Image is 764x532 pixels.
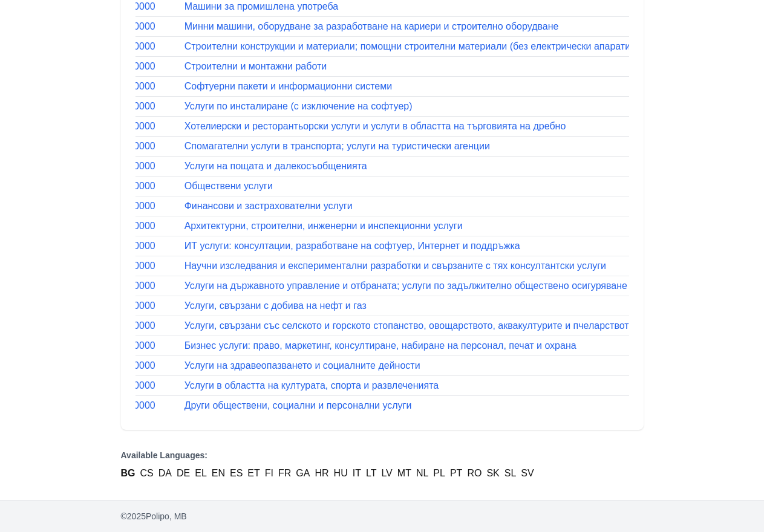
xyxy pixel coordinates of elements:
[184,121,566,131] a: Хотелиерски и ресторантьорски услуги и услуги в областта на търговията на дребно
[113,121,155,131] a: 55000000
[184,300,367,311] a: Услуги, свързани с добива на нефт и газ
[113,360,155,371] a: 85000000
[265,466,273,481] a: FI
[397,466,411,481] a: MT
[113,1,155,11] a: 42000000
[113,340,155,351] a: 79000000
[467,466,482,481] a: RO
[184,61,327,71] a: Строителни и монтажни работи
[184,21,559,31] a: Минни машини, оборудване за разработване на кариери и строително оборудване
[113,380,155,391] a: 92000000
[366,466,376,481] a: LT
[184,1,339,11] a: Машини за промишлена употреба
[433,466,445,481] a: PL
[113,241,155,251] a: 72000000
[113,41,155,51] a: 44000000
[113,320,155,331] a: 77000000
[140,466,154,481] a: CS
[113,201,155,211] a: 66000000
[184,221,463,231] a: Архитектурни, строителни, инженерни и инспекционни услуги
[113,181,155,191] a: 65000000
[113,300,155,311] a: 76000000
[381,466,392,481] a: LV
[184,161,367,171] a: Услуги на пощата и далекосъобщенията
[184,201,353,211] a: Финансови и застрахователни услуги
[184,320,635,331] a: Услуги, свързани със селското и горското стопанство, овощарството, аквакултурите и пчеларството
[334,466,348,481] a: HU
[158,466,172,481] a: DA
[113,141,155,151] a: 63000000
[416,466,428,481] a: NL
[212,466,225,481] a: EN
[184,101,413,111] a: Услуги по инсталиране (с изключение на софтуер)
[450,466,462,481] a: PT
[184,360,420,371] a: Услуги на здравеопазването и социалните дейности
[113,400,155,410] a: 98000000
[184,181,273,191] a: Обществени услуги
[504,466,517,481] a: SL
[315,466,328,481] a: HR
[247,466,260,481] a: ET
[121,510,644,522] p: © 2025 Polipo, MB
[184,380,439,391] a: Услуги в областта на културата, спорта и развлеченията
[195,466,207,481] a: EL
[184,400,412,410] a: Други обществени, социални и персонални услуги
[184,41,634,51] a: Строителни конструкции и материали; помощни строителни материали (без електрически апарати)
[113,81,155,91] a: 48000000
[113,101,155,111] a: 51000000
[184,241,520,251] a: ИТ услуги: консултации, разработване на софтуер, Интернет и поддръжка
[113,221,155,231] a: 71000000
[184,141,490,151] a: Спомагателни услуги в транспорта; услуги на туристически агенции
[121,466,135,481] a: BG
[113,261,155,271] a: 73000000
[353,466,361,481] a: IT
[177,466,190,481] a: DE
[184,261,606,271] a: Научни изследвания и експериментални разработки и свързаните с тях консултантски услуги
[113,61,155,71] a: 45000000
[184,81,392,91] a: Софтуерни пакети и информационни системи
[278,466,291,481] a: FR
[521,466,534,481] a: SV
[121,449,644,481] nav: Language Versions
[113,21,155,31] a: 43000000
[113,281,155,291] a: 75000000
[113,161,155,171] a: 64000000
[121,449,644,461] p: Available Languages:
[296,466,310,481] a: GA
[184,340,576,351] a: Бизнес услуги: право, маркетинг, консултиране, набиране на персонал, печат и охрана
[486,466,499,481] a: SK
[230,466,243,481] a: ES
[184,281,627,291] a: Услуги на държавното управление и отбраната; услуги по задължително обществено осигуряване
